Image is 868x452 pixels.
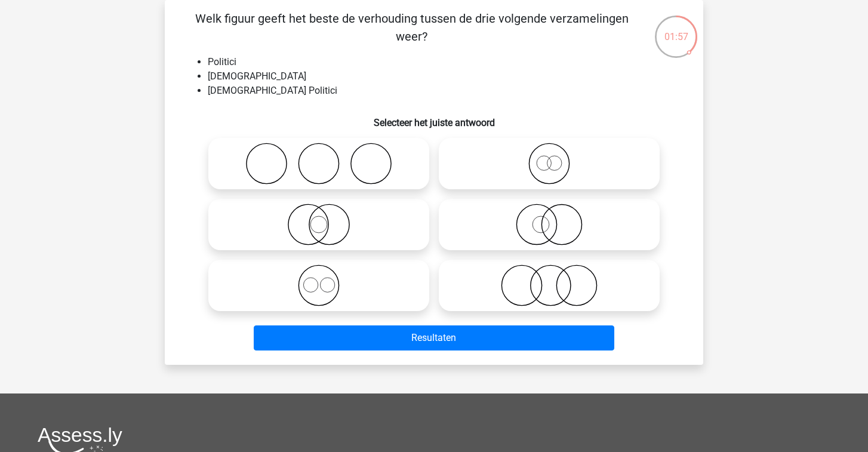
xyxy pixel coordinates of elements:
div: 01:57 [654,14,698,44]
p: Welk figuur geeft het beste de verhouding tussen de drie volgende verzamelingen weer? [184,10,639,45]
li: [DEMOGRAPHIC_DATA] [208,69,684,84]
button: Resultaten [254,325,615,350]
li: Politici [208,55,684,69]
li: [DEMOGRAPHIC_DATA] Politici [208,84,684,98]
h6: Selecteer het juiste antwoord [184,107,684,128]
